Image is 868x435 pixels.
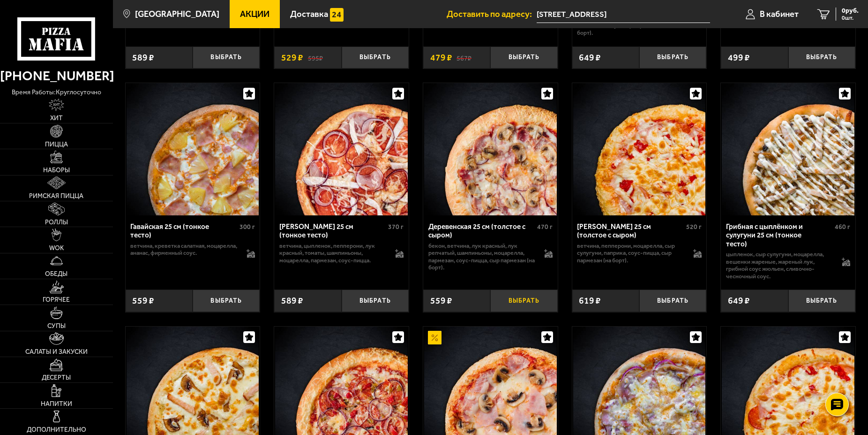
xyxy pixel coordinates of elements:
[239,223,255,231] span: 300 г
[456,53,471,62] s: 567 ₽
[45,271,67,277] span: Обеды
[490,46,557,69] button: Выбрать
[537,6,710,23] span: улица Десантников, 28
[447,10,537,19] span: Доставить по адресу:
[639,290,706,312] button: Выбрать
[132,295,154,306] span: 559 ₽
[686,223,702,231] span: 520 г
[132,52,154,63] span: 589 ₽
[424,83,557,216] img: Деревенская 25 см (толстое с сыром)
[45,219,68,226] span: Роллы
[135,10,219,19] span: [GEOGRAPHIC_DATA]
[577,222,683,240] div: [PERSON_NAME] 25 см (толстое с сыром)
[29,193,83,199] span: Римская пицца
[279,242,386,264] p: ветчина, цыпленок, пепперони, лук красный, томаты, шампиньоны, моцарелла, пармезан, соус-пицца.
[126,83,260,216] a: Гавайская 25 см (тонкое тесто)
[388,223,404,231] span: 370 г
[281,295,303,306] span: 589 ₽
[428,331,441,344] img: Акционный
[193,46,260,69] button: Выбрать
[428,222,535,240] div: Деревенская 25 см (толстое с сыром)
[537,223,553,231] span: 470 г
[275,83,408,216] img: Петровская 25 см (тонкое тесто)
[760,10,799,19] span: В кабинет
[430,295,452,306] span: 559 ₽
[572,83,707,216] a: Прошутто Формаджио 25 см (толстое с сыром)
[279,222,386,240] div: [PERSON_NAME] 25 см (тонкое тесто)
[842,8,859,14] span: 0 руб.
[27,427,86,433] span: Дополнительно
[577,242,684,264] p: ветчина, пепперони, моцарелла, сыр сулугуни, паприка, соус-пицца, сыр пармезан (на борт).
[42,374,71,381] span: Десерты
[788,46,855,69] button: Выбрать
[788,290,855,312] button: Выбрать
[50,115,63,122] span: Хит
[430,52,452,63] span: 479 ₽
[728,295,750,306] span: 649 ₽
[308,53,323,62] s: 595 ₽
[41,401,72,407] span: Напитки
[428,242,535,271] p: бекон, ветчина, лук красный, лук репчатый, шампиньоны, моцарелла, пармезан, соус-пицца, сыр парме...
[127,83,259,216] img: Гавайская 25 см (тонкое тесто)
[579,295,601,306] span: 619 ₽
[579,52,601,63] span: 649 ₽
[490,290,557,312] button: Выбрать
[49,245,64,252] span: WOK
[423,83,558,216] a: Деревенская 25 см (толстое с сыром)
[290,10,328,19] span: Доставка
[639,46,706,69] button: Выбрать
[130,242,237,257] p: ветчина, креветка салатная, моцарелла, ананас, фирменный соус.
[274,83,409,216] a: Петровская 25 см (тонкое тесто)
[726,251,833,280] p: цыпленок, сыр сулугуни, моцарелла, вешенки жареные, жареный лук, грибной соус Жюльен, сливочно-че...
[47,323,66,329] span: Супы
[835,223,850,231] span: 460 г
[330,8,344,22] img: 15daf4d41897b9f0e9f617042186c801.svg
[130,222,237,240] div: Гавайская 25 см (тонкое тесто)
[281,52,303,63] span: 529 ₽
[721,83,855,216] a: Грибная с цыплёнком и сулугуни 25 см (тонкое тесто)
[726,222,832,249] div: Грибная с цыплёнком и сулугуни 25 см (тонкое тесто)
[342,290,409,312] button: Выбрать
[45,141,68,148] span: Пицца
[193,290,260,312] button: Выбрать
[722,83,854,216] img: Грибная с цыплёнком и сулугуни 25 см (тонкое тесто)
[43,167,70,174] span: Наборы
[537,6,710,23] input: Ваш адрес доставки
[240,10,269,19] span: Акции
[728,52,750,63] span: 499 ₽
[573,83,706,216] img: Прошутто Формаджио 25 см (толстое с сыром)
[25,349,88,355] span: Салаты и закуски
[342,46,409,69] button: Выбрать
[43,297,70,303] span: Горячее
[842,15,859,21] span: 0 шт.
